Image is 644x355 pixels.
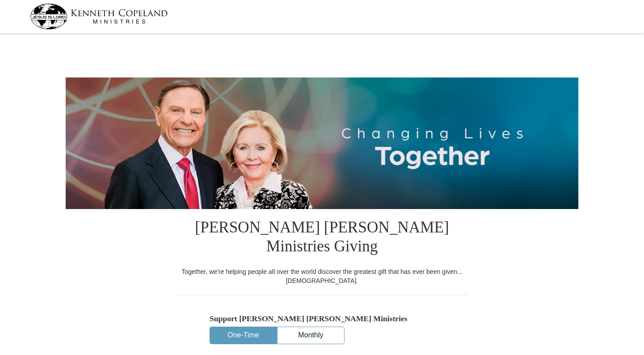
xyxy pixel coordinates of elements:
img: kcm-header-logo.svg [30,4,168,29]
h5: Support [PERSON_NAME] [PERSON_NAME] Ministries [210,314,434,323]
h1: [PERSON_NAME] [PERSON_NAME] Ministries Giving [176,209,468,267]
button: One-Time [210,327,277,344]
div: Together, we're helping people all over the world discover the greatest gift that has ever been g... [176,267,468,285]
button: Monthly [277,327,344,344]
